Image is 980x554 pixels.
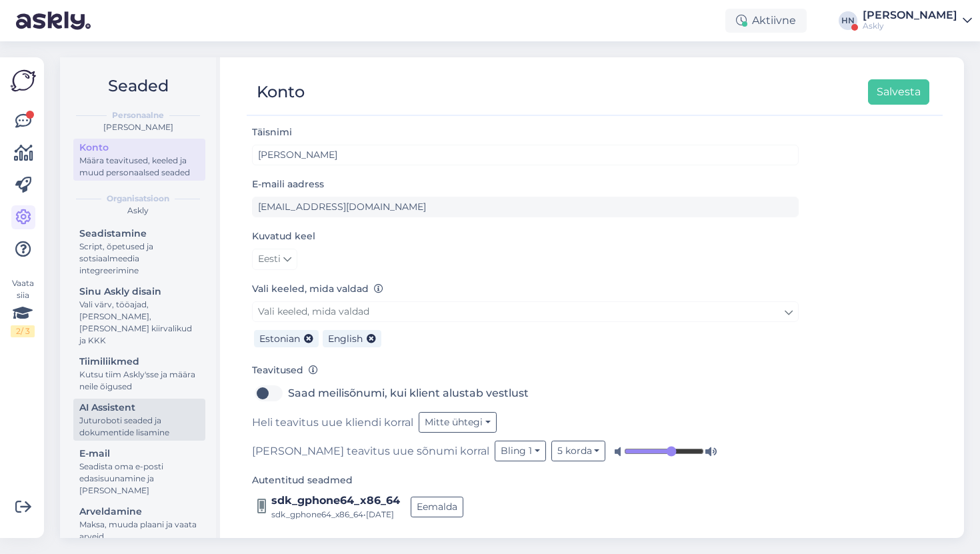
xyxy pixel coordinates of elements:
[863,10,972,31] a: [PERSON_NAME]Askly
[252,145,799,165] input: Sisesta nimi
[11,277,35,337] div: Vaata siia
[112,109,164,121] b: Personaalne
[419,412,497,433] button: Mitte ühtegi
[73,503,205,545] a: ArveldamineMaksa, muuda plaani ja vaata arveid
[73,283,205,349] a: Sinu Askly disainVali värv, tööajad, [PERSON_NAME], [PERSON_NAME] kiirvalikud ja KKK
[495,441,546,461] button: Bling 1
[868,79,929,105] button: Salvesta
[71,205,205,217] div: Askly
[328,333,363,345] span: English
[79,141,199,155] div: Konto
[73,399,205,441] a: AI AssistentJuturoboti seaded ja dokumentide lisamine
[79,461,199,497] div: Seadista oma e-posti edasisuunamine ja [PERSON_NAME]
[11,325,35,337] div: 2 / 3
[79,447,199,461] div: E-mail
[252,282,383,296] label: Vali keeled, mida valdad
[271,509,400,521] div: sdk_gphone64_x86_64 • [DATE]
[252,412,799,433] div: Heli teavitus uue kliendi korral
[258,252,281,267] span: Eesti
[11,68,36,93] img: Askly Logo
[411,497,463,517] button: Eemalda
[73,225,205,279] a: SeadistamineScript, õpetused ja sotsiaalmeedia integreerimine
[252,473,353,487] label: Autentitud seadmed
[71,121,205,133] div: [PERSON_NAME]
[252,125,292,139] label: Täisnimi
[258,305,369,317] span: Vali keeled, mida valdad
[73,445,205,499] a: E-mailSeadista oma e-posti edasisuunamine ja [PERSON_NAME]
[863,10,957,21] div: [PERSON_NAME]
[79,299,199,347] div: Vali värv, tööajad, [PERSON_NAME], [PERSON_NAME] kiirvalikud ja KKK
[252,177,324,191] label: E-maili aadress
[252,441,799,461] div: [PERSON_NAME] teavitus uue sõnumi korral
[551,441,606,461] button: 5 korda
[863,21,957,31] div: Askly
[259,333,300,345] span: Estonian
[257,79,305,105] div: Konto
[79,401,199,415] div: AI Assistent
[79,227,199,241] div: Seadistamine
[252,229,315,243] label: Kuvatud keel
[725,9,807,33] div: Aktiivne
[73,353,205,395] a: TiimiliikmedKutsu tiim Askly'sse ja määra neile õigused
[252,249,297,270] a: Eesti
[839,11,857,30] div: HN
[79,285,199,299] div: Sinu Askly disain
[252,197,799,217] input: Sisesta e-maili aadress
[252,301,799,322] a: Vali keeled, mida valdad
[73,139,205,181] a: KontoMäära teavitused, keeled ja muud personaalsed seaded
[79,415,199,439] div: Juturoboti seaded ja dokumentide lisamine
[79,369,199,393] div: Kutsu tiim Askly'sse ja määra neile õigused
[107,193,169,205] b: Organisatsioon
[71,73,205,99] h2: Seaded
[79,355,199,369] div: Tiimiliikmed
[252,363,318,377] label: Teavitused
[79,505,199,519] div: Arveldamine
[79,519,199,543] div: Maksa, muuda plaani ja vaata arveid
[288,383,529,404] label: Saad meilisõnumi, kui klient alustab vestlust
[79,241,199,277] div: Script, õpetused ja sotsiaalmeedia integreerimine
[79,155,199,179] div: Määra teavitused, keeled ja muud personaalsed seaded
[271,493,400,509] div: sdk_gphone64_x86_64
